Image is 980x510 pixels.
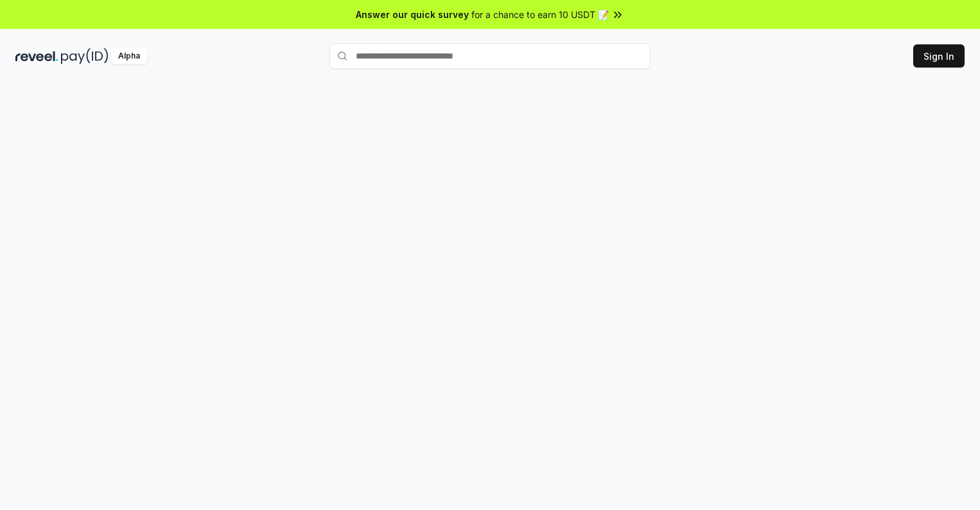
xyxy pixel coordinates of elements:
[61,48,109,64] img: pay_id
[913,44,965,68] button: Sign In
[356,8,469,21] span: Answer our quick survey
[15,48,58,64] img: reveel_dark
[471,8,609,21] span: for a chance to earn 10 USDT 📝
[111,48,147,64] div: Alpha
